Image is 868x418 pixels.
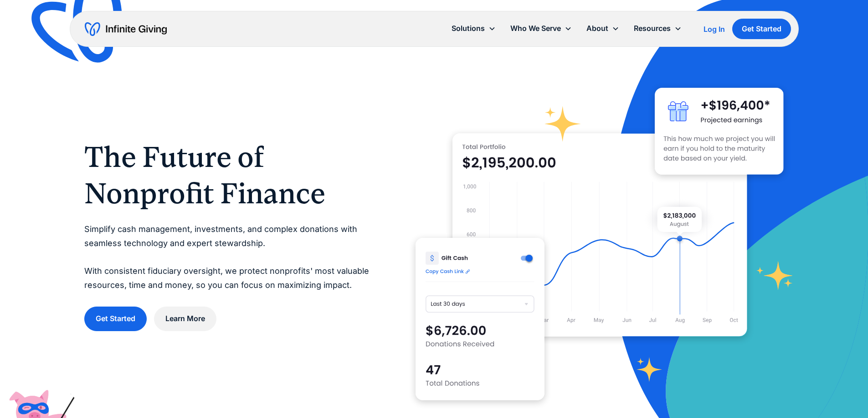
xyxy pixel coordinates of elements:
div: Solutions [452,22,485,35]
a: home [85,22,167,36]
img: donation software for nonprofits [416,238,544,400]
p: Simplify cash management, investments, and complex donations with seamless technology and expert ... [84,222,379,292]
div: Log In [704,25,725,33]
a: Get Started [732,19,791,39]
h1: The Future of Nonprofit Finance [84,139,379,212]
div: Who We Serve [503,19,579,38]
div: Solutions [444,19,503,38]
div: About [586,22,608,35]
img: fundraising star [756,261,793,290]
div: Resources [627,19,689,38]
a: Log In [704,24,725,35]
div: About [579,19,627,38]
img: nonprofit donation platform [452,133,747,337]
div: Who We Serve [510,22,561,35]
div: Resources [634,22,671,35]
a: Get Started [84,307,147,331]
a: Learn More [154,307,216,331]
